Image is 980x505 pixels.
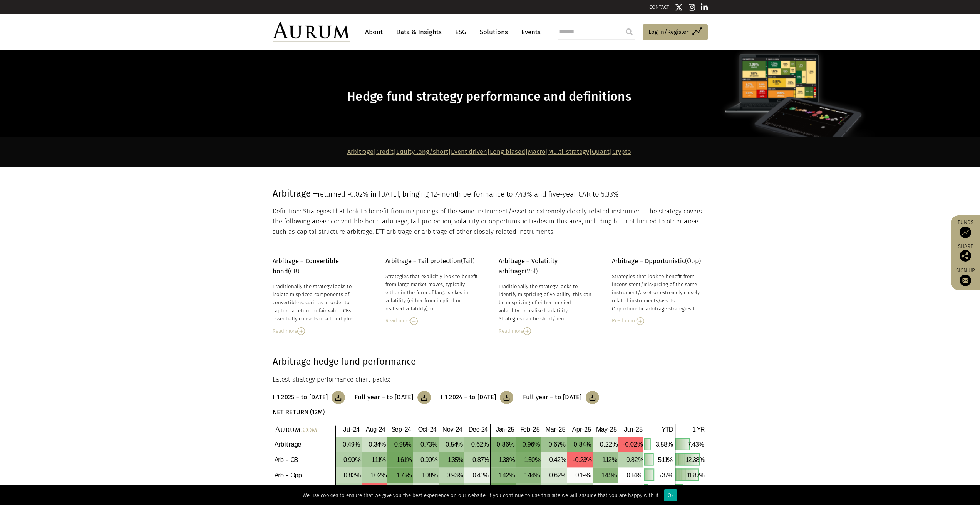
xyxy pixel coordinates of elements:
a: Arbitrage [347,148,374,155]
img: Read More [410,317,418,325]
img: Read More [637,317,644,325]
div: Read more [385,317,479,325]
a: Full year – to [DATE] [523,391,599,404]
input: Submit [622,24,637,40]
img: Download Article [500,391,513,404]
a: Sign up [955,267,976,286]
strong: Arbitrage – Convertible bond [273,257,339,275]
span: (Tail) [385,257,474,265]
a: Quant [592,148,610,155]
img: Read More [523,327,531,335]
a: About [361,25,387,39]
a: Solutions [476,25,512,39]
img: Linkedin icon [701,3,708,11]
h3: H1 2025 – to [DATE] [273,393,328,401]
div: Traditionally the strategy looks to isolate mispriced components of convertible securities in ord... [273,282,367,323]
a: Crypto [612,148,631,155]
img: Aurum [273,22,350,42]
img: Share this post [960,250,971,262]
img: Download Article [586,391,599,404]
a: Macro [528,148,546,155]
img: Twitter icon [675,3,683,11]
div: Read more [273,327,367,335]
p: (Opp) [612,256,706,266]
a: H1 2024 – to [DATE] [441,391,514,404]
a: Log in/Register [643,24,708,40]
img: Download Article [417,391,431,404]
a: Full year – to [DATE] [355,391,431,404]
strong: | | | | | | | | [347,148,631,155]
div: Traditionally the strategy looks to identify mispricing of volatility: this can be mispricing of ... [499,282,593,323]
div: Strategies that explicitly look to benefit from large market moves, typically either in the form ... [385,272,479,313]
div: Strategies that look to benefit from inconsistent/mis-prcing of the same instrument/asset or extr... [612,272,706,313]
a: Events [518,25,541,39]
div: Read more [499,327,593,335]
img: Sign up to our newsletter [960,275,971,286]
span: Arbitrage – [273,188,318,199]
span: returned -0.02% in [DATE], bringing 12-month performance to 7.43% and five-year CAR to 5.33% [318,190,619,198]
a: H1 2025 – to [DATE] [273,391,345,404]
div: Read more [612,317,706,325]
p: Latest strategy performance chart packs: [273,375,706,385]
div: Ok [664,489,677,501]
h3: H1 2024 – to [DATE] [441,393,496,401]
a: Event driven [451,148,487,155]
span: (CB) [273,257,339,275]
p: (Vol) [499,256,593,277]
a: CONTACT [649,4,669,10]
strong: Arbitrage hedge fund performance [273,356,416,367]
h3: Full year – to [DATE] [355,393,413,401]
a: Funds [955,219,976,238]
a: Multi-strategy [548,148,589,155]
strong: NET RETURN (12M) [273,408,325,416]
strong: Arbitrage – Volatility arbitrage [499,257,558,275]
a: Credit [376,148,394,155]
span: Hedge fund strategy performance and definitions [347,89,631,104]
div: Share [955,244,976,262]
a: Equity long/short [396,148,448,155]
h3: Full year – to [DATE] [523,393,581,401]
img: Download Article [332,391,345,404]
strong: Arbitrage – Opportunistic [612,257,685,265]
span: Log in/Register [648,27,689,37]
a: Long biased [490,148,525,155]
a: Data & Insights [392,25,446,39]
img: Read More [297,327,305,335]
img: Access Funds [960,227,971,238]
img: Instagram icon [689,3,695,11]
a: ESG [451,25,470,39]
strong: Arbitrage – Tail protection [385,257,461,265]
p: Definition: Strategies that look to benefit from mispricings of the same instrument/asset or extr... [273,207,706,237]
